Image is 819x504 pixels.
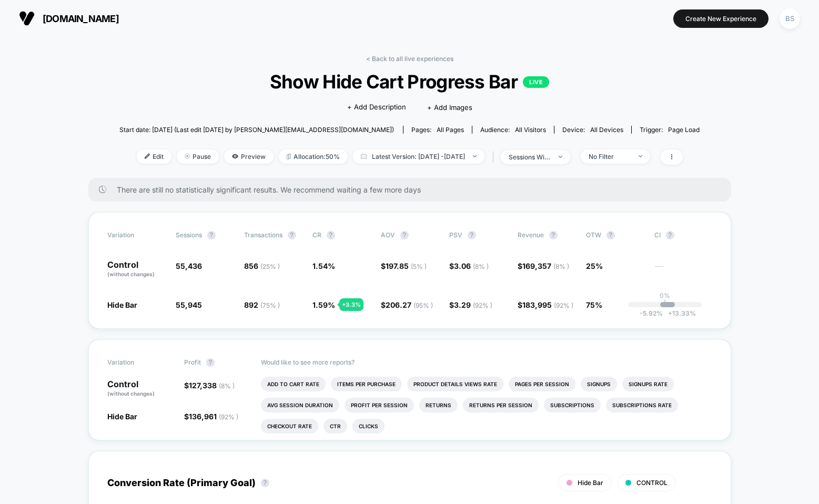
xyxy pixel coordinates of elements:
[386,261,427,270] span: 197.85
[668,126,700,134] span: Page Load
[578,479,603,487] span: Hide Bar
[207,231,216,239] button: ?
[353,149,484,164] span: Latest Version: [DATE] - [DATE]
[473,301,492,309] span: ( 92 % )
[261,419,318,434] li: Checkout Rate
[654,263,712,278] span: ---
[381,261,427,270] span: $
[411,263,427,270] span: ( 5 % )
[107,271,155,277] span: (without changes)
[184,358,201,366] span: Profit
[288,231,296,239] button: ?
[776,8,803,29] button: BS
[386,300,433,309] span: 206.27
[523,76,549,88] p: LIVE
[419,398,458,412] li: Returns
[381,231,395,239] span: AOV
[352,419,385,434] li: Clicks
[518,231,544,239] span: Revenue
[176,231,202,239] span: Sessions
[189,412,238,421] span: 136,961
[261,358,712,366] p: Would like to see more reports?
[345,398,414,412] li: Profit Per Session
[107,231,165,239] span: Variation
[366,55,453,63] a: < Back to all live experiences
[654,231,712,239] span: CI
[312,261,335,270] span: 1.54 %
[640,126,700,134] div: Trigger:
[361,154,367,159] img: calendar
[413,301,433,309] span: ( 95 % )
[640,309,663,317] span: -5.92 %
[184,412,238,421] span: $
[639,155,642,157] img: end
[549,231,558,239] button: ?
[666,231,674,239] button: ?
[312,231,321,239] span: CR
[606,398,678,412] li: Subscriptions Rate
[381,300,433,309] span: $
[261,398,339,412] li: Avg Session Duration
[287,154,291,159] img: rebalance
[331,377,402,391] li: Items Per Purchase
[468,231,476,239] button: ?
[312,300,335,309] span: 1.59 %
[553,263,569,270] span: ( 8 % )
[473,263,489,270] span: ( 8 % )
[107,300,137,309] span: Hide Bar
[589,153,631,160] div: No Filter
[261,479,269,487] button: ?
[518,300,573,309] span: $
[780,8,800,29] div: BS
[176,300,202,309] span: 55,945
[480,126,546,134] div: Audience:
[261,377,326,391] li: Add To Cart Rate
[586,231,644,239] span: OTW
[490,149,501,165] span: |
[673,9,769,28] button: Create New Experience
[323,419,347,434] li: Ctr
[663,309,696,317] span: 13.33 %
[117,185,710,194] span: There are still no statistically significant results. We recommend waiting a few more days
[107,380,174,398] p: Control
[244,231,282,239] span: Transactions
[19,11,35,26] img: Visually logo
[260,263,280,270] span: ( 25 % )
[668,309,672,317] span: +
[244,300,280,309] span: 892
[515,126,546,134] span: All Visitors
[622,377,674,391] li: Signups Rate
[554,126,631,134] span: Device:
[260,301,280,309] span: ( 75 % )
[107,358,165,367] span: Variation
[437,126,464,134] span: all pages
[407,377,503,391] li: Product Details Views Rate
[509,153,551,161] div: sessions with impression
[586,261,603,270] span: 25%
[454,300,492,309] span: 3.29
[184,381,235,390] span: $
[43,13,119,24] span: [DOMAIN_NAME]
[107,260,165,278] p: Control
[16,10,122,27] button: [DOMAIN_NAME]
[473,155,477,157] img: end
[185,154,190,159] img: end
[664,299,666,307] p: |
[449,261,489,270] span: $
[586,300,602,309] span: 75%
[411,126,464,134] div: Pages:
[463,398,539,412] li: Returns Per Session
[137,149,171,164] span: Edit
[219,413,238,421] span: ( 92 % )
[636,479,668,487] span: CONTROL
[347,102,406,113] span: + Add Description
[107,412,137,421] span: Hide Bar
[518,261,569,270] span: $
[509,377,575,391] li: Pages Per Session
[189,381,235,390] span: 127,338
[449,300,492,309] span: $
[581,377,617,391] li: Signups
[148,70,671,93] span: Show Hide Cart Progress Bar
[400,231,409,239] button: ?
[559,156,562,158] img: end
